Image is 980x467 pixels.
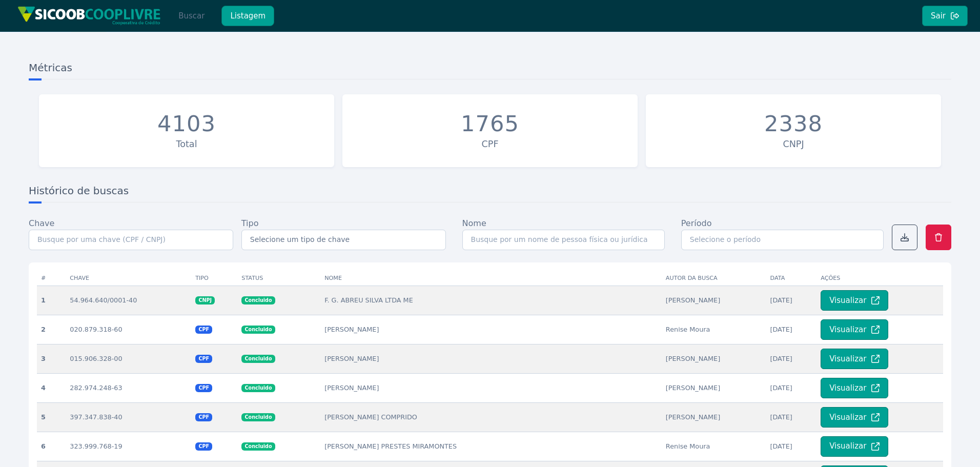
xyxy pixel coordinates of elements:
button: Visualizar [821,378,888,398]
th: 1 [37,286,66,315]
button: Listagem [221,6,274,26]
td: 015.906.328-00 [66,344,191,373]
td: [PERSON_NAME] PRESTES MIRAMONTES [320,432,662,461]
th: 4 [37,373,66,402]
span: Concluido [241,413,275,421]
td: [PERSON_NAME] [320,344,662,373]
label: Período [681,217,712,230]
th: Chave [66,271,191,286]
th: Data [766,271,816,286]
input: Busque por um nome de pessoa física ou jurídica [462,230,665,250]
div: Total [44,137,329,151]
label: Tipo [241,217,259,230]
th: 6 [37,432,66,461]
input: Busque por uma chave (CPF / CNPJ) [29,230,233,250]
span: Concluido [241,355,275,363]
span: Concluido [241,326,275,334]
span: Concluido [241,296,275,304]
td: 54.964.640/0001-40 [66,286,191,315]
button: Sair [922,6,968,26]
td: [DATE] [766,402,816,432]
th: Nome [320,271,662,286]
td: [DATE] [766,344,816,373]
button: Visualizar [821,290,888,311]
h3: Métricas [29,60,951,79]
td: [PERSON_NAME] [320,315,662,344]
span: CPF [195,384,212,392]
span: CPF [195,413,212,421]
th: Ações [816,271,943,286]
div: CPF [348,137,632,151]
th: Tipo [191,271,237,286]
td: Renise Moura [662,315,766,344]
label: Chave [29,217,54,230]
div: CNPJ [651,137,936,151]
button: Visualizar [821,349,888,369]
td: [PERSON_NAME] [662,402,766,432]
th: Status [237,271,320,286]
span: CPF [195,326,212,334]
td: [DATE] [766,315,816,344]
td: [PERSON_NAME] [662,373,766,402]
td: [PERSON_NAME] [662,286,766,315]
td: F. G. ABREU SILVA LTDA ME [320,286,662,315]
div: 1765 [461,111,519,137]
div: 2338 [764,111,823,137]
button: Visualizar [821,407,888,428]
th: # [37,271,66,286]
th: Autor da busca [662,271,766,286]
input: Selecione o período [681,230,884,250]
th: 3 [37,344,66,373]
span: Concluido [241,442,275,451]
th: 2 [37,315,66,344]
td: 397.347.838-40 [66,402,191,432]
td: [DATE] [766,432,816,461]
span: Concluido [241,384,275,392]
td: Renise Moura [662,432,766,461]
td: 323.999.768-19 [66,432,191,461]
span: CPF [195,355,212,363]
span: CNPJ [195,296,215,304]
td: [PERSON_NAME] COMPRIDO [320,402,662,432]
button: Visualizar [821,319,888,340]
th: 5 [37,402,66,432]
div: 4103 [157,111,216,137]
td: [DATE] [766,373,816,402]
label: Nome [462,217,486,230]
td: [DATE] [766,286,816,315]
button: Buscar [170,6,213,26]
button: Visualizar [821,436,888,457]
td: [PERSON_NAME] [320,373,662,402]
td: 282.974.248-63 [66,373,191,402]
h3: Histórico de buscas [29,184,951,202]
td: 020.879.318-60 [66,315,191,344]
img: img/sicoob_cooplivre.png [17,6,161,25]
td: [PERSON_NAME] [662,344,766,373]
span: CPF [195,442,212,451]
